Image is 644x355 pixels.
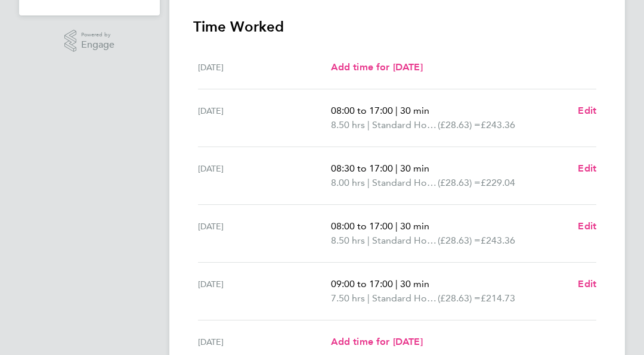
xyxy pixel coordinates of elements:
span: Standard Hourly [372,233,438,248]
span: 8.50 hrs [331,235,365,246]
div: [DATE] [198,335,331,349]
a: Powered byEngage [64,30,115,52]
span: Powered by [81,30,114,40]
span: (£28.63) = [438,119,481,130]
span: 30 min [400,105,429,116]
div: [DATE] [198,60,331,74]
span: Edit [578,220,596,232]
div: [DATE] [198,219,331,248]
span: (£28.63) = [438,177,481,188]
a: Edit [578,104,596,118]
span: Standard Hourly [372,118,438,132]
span: (£28.63) = [438,292,481,304]
span: | [395,220,398,232]
span: 30 min [400,220,429,232]
span: Add time for [DATE] [331,336,423,347]
span: 8.00 hrs [331,177,365,188]
span: | [367,235,370,246]
span: £243.36 [481,235,515,246]
span: | [395,163,398,174]
span: | [395,278,398,289]
span: 08:00 to 17:00 [331,105,393,116]
a: Edit [578,277,596,291]
span: 8.50 hrs [331,119,365,130]
span: 08:00 to 17:00 [331,220,393,232]
span: Engage [81,40,114,50]
span: | [367,177,370,188]
a: Edit [578,219,596,233]
span: Edit [578,278,596,289]
span: 09:00 to 17:00 [331,278,393,289]
a: Add time for [DATE] [331,335,423,349]
span: Standard Hourly [372,291,438,306]
span: 30 min [400,163,429,174]
span: £229.04 [481,177,515,188]
span: (£28.63) = [438,235,481,246]
span: Edit [578,163,596,174]
h3: Time Worked [193,17,601,36]
div: [DATE] [198,277,331,306]
span: 30 min [400,278,429,289]
span: 7.50 hrs [331,292,365,304]
div: [DATE] [198,161,331,190]
span: | [367,292,370,304]
span: Add time for [DATE] [331,61,423,73]
a: Edit [578,161,596,176]
span: Standard Hourly [372,176,438,190]
div: [DATE] [198,104,331,132]
a: Add time for [DATE] [331,60,423,74]
span: Edit [578,105,596,116]
span: | [395,105,398,116]
span: £243.36 [481,119,515,130]
span: £214.73 [481,292,515,304]
span: | [367,119,370,130]
span: 08:30 to 17:00 [331,163,393,174]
